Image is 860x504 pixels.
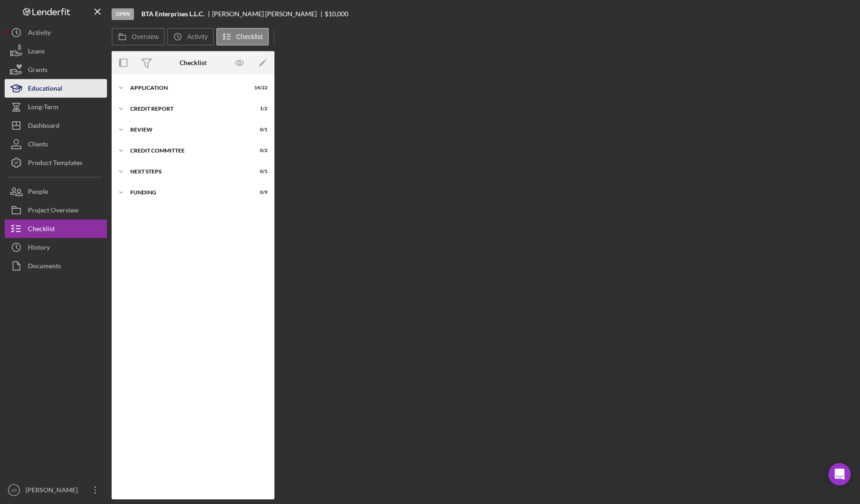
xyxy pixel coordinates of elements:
b: BTA Enterprises L.L.C. [141,10,204,18]
div: Application [130,85,244,91]
div: Credit report [130,106,244,112]
label: Activity [187,33,207,40]
div: Loans [28,42,45,63]
div: Dashboard [28,116,60,137]
div: [PERSON_NAME] [23,481,84,502]
label: Overview [132,33,159,40]
div: People [28,182,48,203]
text: AP [11,488,17,493]
button: Product Templates [5,153,107,172]
div: Product Templates [28,153,82,174]
button: Long-Term [5,98,107,116]
div: [PERSON_NAME] [PERSON_NAME] [212,10,325,18]
button: Documents [5,257,107,275]
button: Checklist [216,28,269,46]
div: Open Intercom Messenger [828,463,851,485]
button: Loans [5,42,107,60]
div: 0 / 9 [251,190,267,195]
button: Educational [5,79,107,98]
div: Project Overview [28,201,79,222]
button: Project Overview [5,201,107,219]
div: Clients [28,135,48,156]
div: Activity [28,23,51,44]
div: 0 / 2 [251,148,267,153]
button: People [5,182,107,201]
div: 14 / 22 [251,85,267,91]
button: Clients [5,135,107,153]
div: Long-Term [28,98,59,119]
button: Checklist [5,219,107,238]
div: Educational [28,79,62,100]
button: Activity [167,28,213,46]
div: Review [130,127,244,133]
div: Checklist [180,59,207,66]
div: Checklist [28,219,55,240]
button: Grants [5,60,107,79]
div: 0 / 1 [251,127,267,133]
div: 1 / 2 [251,106,267,112]
button: History [5,238,107,257]
button: AP[PERSON_NAME] [5,481,107,499]
div: 0 / 1 [251,169,267,174]
span: $10,000 [325,10,348,18]
button: Activity [5,23,107,42]
label: Checklist [236,33,263,40]
div: Documents [28,257,61,278]
button: Dashboard [5,116,107,135]
div: History [28,238,50,259]
div: Credit Committee [130,148,244,153]
div: Next Steps [130,169,244,174]
button: Overview [112,28,165,46]
div: Funding [130,190,244,195]
div: Open [112,8,134,20]
div: Grants [28,60,47,81]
